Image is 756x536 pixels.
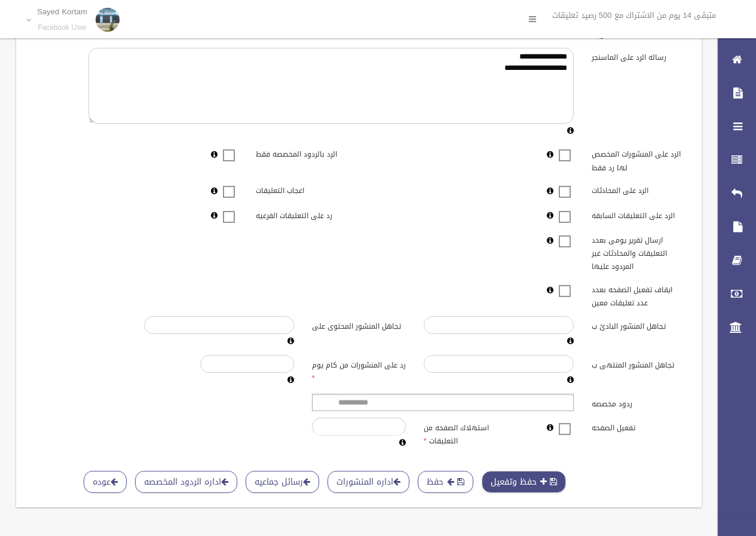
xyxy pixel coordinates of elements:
a: اداره الردود المخصصه [135,471,237,493]
small: Facebook User [37,23,87,32]
label: ايقاف تفعيل الصفحه بعدد عدد تعليقات معين [583,280,694,310]
label: الرد على المحادثات [583,181,694,198]
label: الرد على المنشورات المخصص لها رد فقط [583,145,694,174]
a: اداره المنشورات [328,471,409,493]
label: اعجاب التعليقات [247,181,359,198]
button: حفظ [418,471,473,493]
p: Sayed Kortam [37,7,87,16]
label: ردود مخصصه [583,394,694,411]
label: الرد على التعليقات السابقه [583,206,694,222]
label: رساله الرد على الماسنجر [583,48,694,65]
label: تجاهل المنشور المنتهى ب [583,355,694,372]
label: رد على التعليقات الفرعيه [247,206,359,222]
label: استهلاك الصفحه من التعليقات [415,418,527,448]
label: تفعيل الصفحه [583,418,694,434]
a: عوده [84,471,127,493]
label: تجاهل المنشور البادئ ب [583,316,694,333]
label: رد على المنشورات من كام يوم [303,355,415,385]
label: ارسال تقرير يومى بعدد التعليقات والمحادثات غير المردود عليها [583,231,694,274]
button: حفظ وتفعيل [482,471,566,493]
label: الرد بالردود المخصصه فقط [247,145,359,161]
a: رسائل جماعيه [246,471,319,493]
label: تجاهل المنشور المحتوى على [303,316,415,333]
